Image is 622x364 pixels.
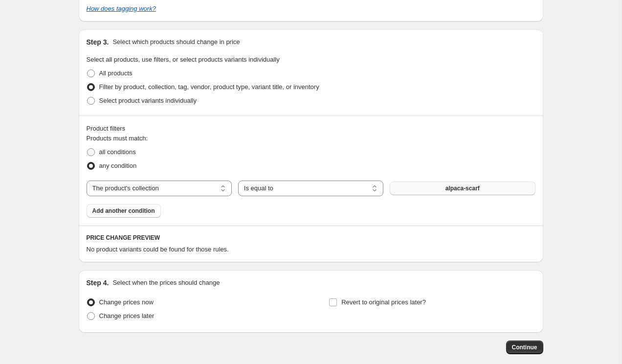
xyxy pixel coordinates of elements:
[87,56,280,63] span: Select all products, use filters, or select products variants individually
[87,204,161,218] button: Add another condition
[390,182,535,195] button: alpaca-scarf
[445,184,480,192] span: alpaca-scarf
[99,83,319,91] span: Filter by product, collection, tag, vendor, product type, variant title, or inventory
[99,298,154,306] span: Change prices now
[87,278,109,288] h2: Step 4.
[99,69,133,77] span: All products
[341,298,426,306] span: Revert to original prices later?
[99,97,197,104] span: Select product variants individually
[99,148,136,156] span: all conditions
[112,37,240,47] p: Select which products should change in price
[87,37,109,47] h2: Step 3.
[87,234,535,242] h6: PRICE CHANGE PREVIEW
[87,246,229,253] span: No product variants could be found for those rules.
[512,343,537,351] span: Continue
[112,278,220,288] p: Select when the prices should change
[99,312,155,319] span: Change prices later
[87,124,535,134] div: Product filters
[87,5,156,12] a: How does tagging work?
[506,341,543,354] button: Continue
[99,162,137,169] span: any condition
[87,135,148,142] span: Products must match:
[92,207,155,215] span: Add another condition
